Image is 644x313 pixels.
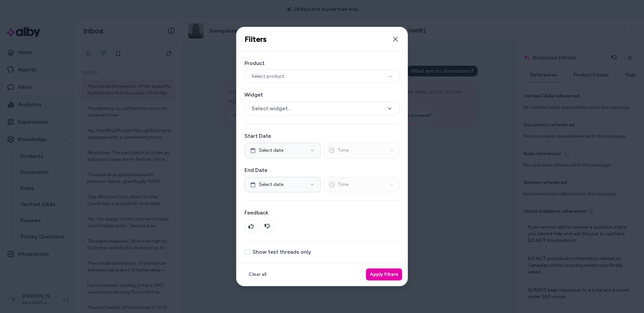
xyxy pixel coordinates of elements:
[245,102,399,116] button: Select widget...
[245,166,399,174] label: End Date
[245,59,399,67] label: Product
[253,249,311,255] label: Show test threads only
[259,147,283,154] span: Select date
[245,143,321,158] button: Select date
[245,268,270,280] button: Clear all
[245,34,267,44] h2: Filters
[259,181,283,188] span: Select date
[245,91,399,99] label: Widget
[245,209,399,217] label: Feedback
[252,73,286,80] span: Select product..
[245,132,399,140] label: Start Date
[366,268,402,280] button: Apply filters
[245,177,321,192] button: Select date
